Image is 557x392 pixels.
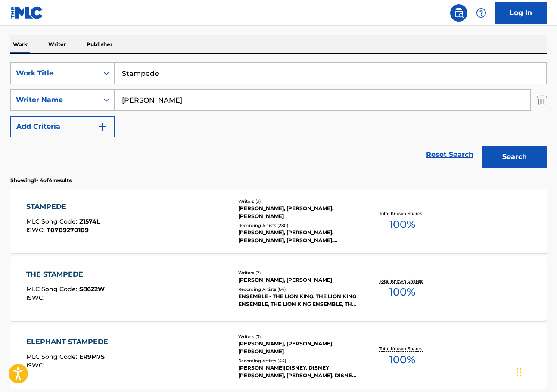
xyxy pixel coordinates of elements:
img: 9d2ae6d4665cec9f34b9.svg [97,121,108,132]
span: 100 % [389,217,415,232]
a: STAMPEDEMLC Song Code:Z1574LISWC:T0709270109Writers (3)[PERSON_NAME], [PERSON_NAME], [PERSON_NAME... [10,189,547,253]
div: [PERSON_NAME]|DISNEY, DISNEY|[PERSON_NAME], [PERSON_NAME], DISNEY, [PERSON_NAME]|DISNEY, [PERSON_... [238,364,358,380]
span: MLC Song Code : [26,218,79,225]
span: ISWC : [26,361,47,369]
button: Search [482,146,547,168]
span: MLC Song Code : [26,353,79,361]
img: Delete Criterion [537,89,547,111]
div: Writers ( 3 ) [238,198,358,205]
span: S8622W [79,285,105,293]
span: ISWC : [26,294,47,302]
iframe: Chat Widget [514,351,557,392]
p: Writer [46,35,68,53]
div: THE STAMPEDE [26,269,105,280]
p: Showing 1 - 4 of 4 results [10,177,72,184]
p: Work [10,35,30,53]
div: [PERSON_NAME], [PERSON_NAME], [PERSON_NAME] [238,340,358,355]
div: Writers ( 2 ) [238,270,358,276]
p: Total Known Shares: [379,278,425,284]
img: MLC Logo [10,6,44,19]
a: Log In [495,2,547,24]
span: MLC Song Code : [26,285,79,293]
div: [PERSON_NAME], [PERSON_NAME], [PERSON_NAME], [PERSON_NAME], [PERSON_NAME], [PERSON_NAME], VARIOUS... [238,229,358,244]
span: 100 % [389,284,415,300]
a: Public Search [450,4,467,22]
div: ENSEMBLE - THE LION KING, THE LION KING ENSEMBLE, THE LION KING ENSEMBLE, THE LION KING ENSEMBLE,... [238,292,358,308]
div: Recording Artists ( 44 ) [238,358,358,364]
div: Writer Name [16,95,93,105]
span: T0709270109 [47,226,89,234]
img: search [454,8,464,18]
div: [PERSON_NAME], [PERSON_NAME] [238,276,358,284]
div: Help [473,4,490,22]
form: Search Form [10,62,547,172]
span: 100 % [389,352,415,367]
span: ER9M7S [79,353,105,361]
button: Add Criteria [10,116,115,137]
p: Publisher [84,35,115,53]
div: Recording Artists ( 64 ) [238,286,358,292]
p: Total Known Shares: [379,210,425,217]
a: ELEPHANT STAMPEDEMLC Song Code:ER9M7SISWC:Writers (3)[PERSON_NAME], [PERSON_NAME], [PERSON_NAME]R... [10,324,547,389]
span: Z1574L [79,218,100,225]
span: ISWC : [26,226,47,234]
a: Reset Search [422,145,478,164]
div: ELEPHANT STAMPEDE [26,337,112,347]
img: help [476,8,486,18]
p: Total Known Shares: [379,345,425,352]
div: STAMPEDE [26,202,100,212]
div: [PERSON_NAME], [PERSON_NAME], [PERSON_NAME] [238,205,358,220]
div: Recording Artists ( 280 ) [238,222,358,229]
div: Drag [517,359,522,385]
div: Writers ( 3 ) [238,333,358,340]
div: Work Title [16,68,93,78]
a: THE STAMPEDEMLC Song Code:S8622WISWC:Writers (2)[PERSON_NAME], [PERSON_NAME]Recording Artists (64... [10,256,547,321]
